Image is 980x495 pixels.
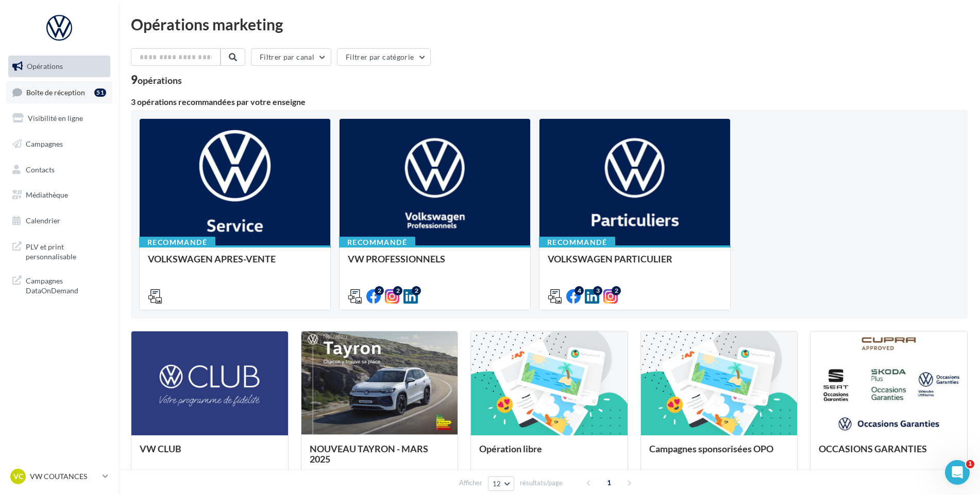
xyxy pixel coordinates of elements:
span: Boîte de réception [26,87,85,96]
div: 2 [393,286,402,295]
a: Calendrier [6,210,112,232]
div: Recommandé [139,237,215,248]
span: VW PROFESSIONNELS [348,253,445,264]
span: OCCASIONS GARANTIES [819,443,927,454]
span: VW CLUB [140,443,181,454]
a: Campagnes DataOnDemand [6,270,112,300]
a: PLV et print personnalisable [6,236,112,266]
a: VC VW COUTANCES [8,467,110,486]
span: VC [13,471,23,482]
span: VOLKSWAGEN APRES-VENTE [148,253,276,264]
span: Contacts [26,165,55,173]
span: Campagnes DataOnDemand [26,274,106,296]
iframe: Intercom live chat [945,460,970,485]
a: Boîte de réception51 [6,81,112,103]
div: Recommandé [339,237,415,248]
div: 3 [593,286,602,295]
span: Calendrier [26,216,60,225]
div: Recommandé [539,237,615,248]
div: 2 [412,286,421,295]
span: Campagnes [26,139,63,148]
span: PLV et print personnalisable [26,240,106,262]
div: opérations [138,76,182,85]
span: Visibilité en ligne [28,114,83,122]
button: 12 [488,476,514,491]
p: VW COUTANCES [30,471,98,482]
span: résultats/page [520,478,563,488]
span: VOLKSWAGEN PARTICULIER [548,253,672,264]
span: 12 [493,480,501,488]
a: Visibilité en ligne [6,108,112,129]
div: 4 [575,286,584,295]
div: 3 opérations recommandées par votre enseigne [131,98,968,106]
div: 2 [612,286,621,295]
span: 1 [601,474,617,491]
span: Médiathèque [26,190,68,199]
div: 2 [375,286,384,295]
span: Campagnes sponsorisées OPO [649,443,773,454]
a: Contacts [6,159,112,181]
div: 9 [131,74,182,85]
span: NOUVEAU TAYRON - MARS 2025 [310,443,428,465]
button: Filtrer par canal [251,48,331,66]
div: 51 [94,89,106,97]
span: 1 [966,460,974,468]
span: Opération libre [479,443,542,454]
div: Opérations marketing [131,16,968,32]
span: Opérations [27,62,63,70]
a: Opérations [6,56,112,77]
a: Médiathèque [6,184,112,206]
button: Filtrer par catégorie [337,48,431,66]
a: Campagnes [6,133,112,155]
span: Afficher [459,478,482,488]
